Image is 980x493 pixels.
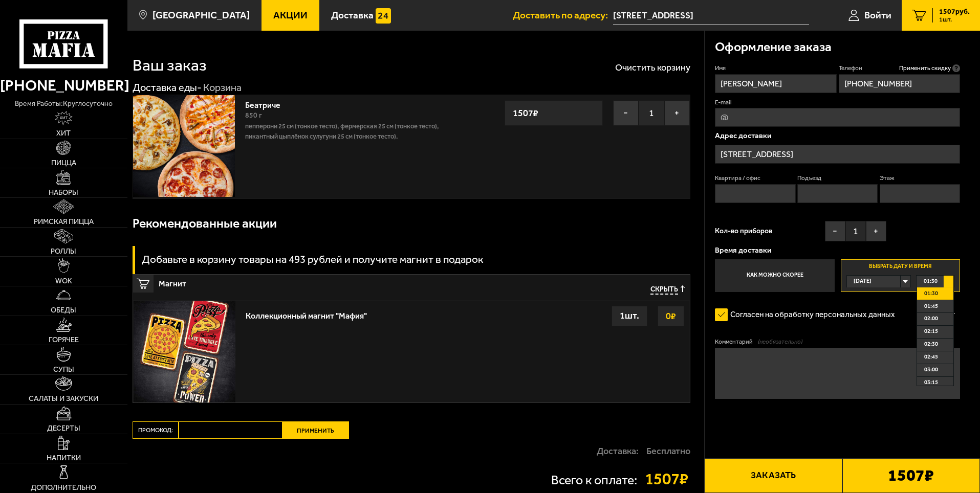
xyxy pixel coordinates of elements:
[645,471,691,487] strong: 1507 ₽
[715,246,960,254] p: Время доставки
[55,277,72,284] span: WOK
[663,306,679,326] strong: 0 ₽
[715,64,836,73] label: Имя
[650,285,678,295] span: Скрыть
[825,221,845,241] button: −
[245,111,262,120] span: 850 г
[47,454,81,461] span: Напитки
[939,8,970,15] span: 1507 руб.
[133,217,277,230] h3: Рекомендованные акции
[715,74,836,93] input: Имя
[56,129,71,137] span: Хит
[715,228,772,235] span: Кол-во приборов
[715,41,832,54] h3: Оформление заказа
[133,300,690,402] a: Коллекционный магнит "Мафия"0₽1шт.
[924,301,938,312] span: 01:45
[29,395,98,402] span: Салаты и закуски
[899,64,951,73] span: Применить скидку
[49,189,78,196] span: Наборы
[273,10,308,20] span: Акции
[880,174,960,183] label: Этаж
[924,339,938,350] span: 02:30
[888,467,934,484] b: 1507 ₽
[664,100,690,126] button: +
[331,10,374,20] span: Доставка
[924,377,938,389] span: 03:15
[613,6,809,25] input: Ваш адрес доставки
[376,8,391,24] img: 15daf4d41897b9f0e9f617042186c801.svg
[650,285,685,295] button: Скрыть
[142,254,483,265] h3: Добавьте в корзину товары на 493 рублей и получите магнит в подарок
[49,336,79,343] span: Горячее
[34,218,94,225] span: Римская пицца
[53,366,74,373] span: Супы
[203,81,242,95] div: Корзина
[51,159,76,166] span: Пицца
[646,446,690,456] strong: Бесплатно
[845,221,866,241] span: 1
[510,103,541,123] strong: 1507 ₽
[246,306,367,321] div: Коллекционный магнит "Мафия"
[924,351,938,363] span: 02:45
[924,364,938,376] span: 03:00
[613,100,639,126] button: −
[513,10,613,20] span: Доставить по адресу:
[854,276,872,287] span: [DATE]
[841,259,960,292] label: Выбрать дату и время
[924,313,938,325] span: 02:00
[51,306,76,313] span: Обеды
[758,338,802,346] span: (необязательно)
[612,306,647,326] div: 1 шт.
[939,16,970,23] span: 1 шт.
[866,221,886,241] button: +
[715,338,960,346] label: Комментарий
[924,276,938,287] span: 01:30
[839,64,960,73] label: Телефон
[31,484,96,491] span: Дополнительно
[133,421,179,439] label: Промокод:
[245,97,291,110] a: Беатриче
[51,248,76,255] span: Роллы
[715,259,834,292] label: Как можно скорее
[282,421,349,439] button: Применить
[715,98,960,107] label: E-mail
[153,10,250,20] span: [GEOGRAPHIC_DATA]
[133,81,202,94] a: Доставка еды-
[615,63,690,72] button: Очистить корзину
[839,74,960,93] input: +7 (
[133,57,207,74] h1: Ваш заказ
[864,10,891,20] span: Войти
[47,424,80,432] span: Десерты
[704,458,842,493] button: Заказать
[715,174,795,183] label: Квартира / офис
[715,108,960,127] input: @
[924,288,938,300] span: 01:30
[797,174,878,183] label: Подъезд
[159,275,493,288] span: Магнит
[715,305,905,325] label: Согласен на обработку персональных данных
[639,100,664,126] span: 1
[551,474,637,487] p: Всего к оплате:
[924,326,938,338] span: 02:15
[597,446,639,456] p: Доставка:
[715,132,960,140] p: Адрес доставки
[245,121,472,142] p: Пепперони 25 см (тонкое тесто), Фермерская 25 см (тонкое тесто), Пикантный цыплёнок сулугуни 25 с...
